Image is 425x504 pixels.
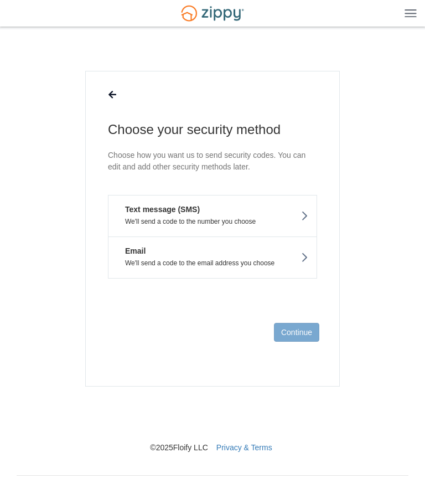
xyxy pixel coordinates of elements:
img: Logo [174,1,251,27]
em: Text message (SMS) [117,204,200,215]
button: Continue [274,323,319,342]
button: EmailWe'll send a code to the email address you choose [108,236,317,279]
p: We'll send a code to the email address you choose [117,259,308,267]
p: Choose how you want us to send security codes. You can edit and add other security methods later. [108,150,317,173]
h1: Choose your security method [108,121,317,138]
nav: © 2025 Floify LLC [17,387,408,453]
a: Privacy & Terms [216,443,272,452]
p: We'll send a code to the number you choose [117,218,308,225]
em: Email [117,245,146,256]
button: Text message (SMS)We'll send a code to the number you choose [108,195,317,236]
img: Mobile Dropdown Menu [405,9,417,17]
